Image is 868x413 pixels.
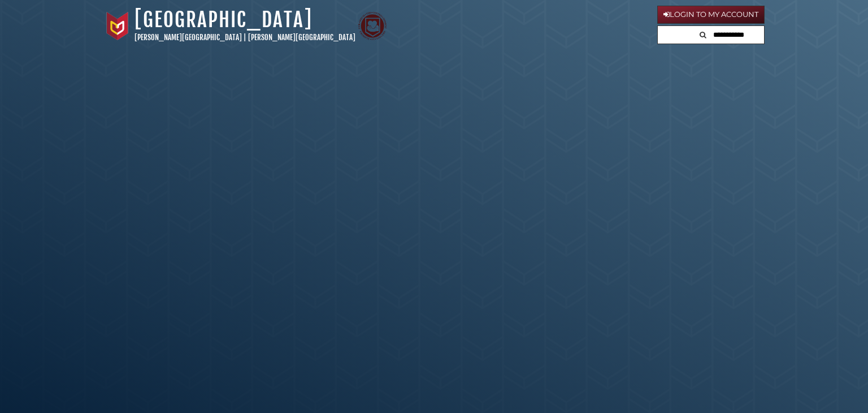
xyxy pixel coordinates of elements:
[134,7,313,32] a: [GEOGRAPHIC_DATA]
[657,6,765,24] a: Login to My Account
[244,33,246,42] span: |
[103,12,132,40] img: Calvin University
[358,12,387,40] img: Calvin Theological Seminary
[696,26,710,41] button: Search
[248,33,355,42] a: [PERSON_NAME][GEOGRAPHIC_DATA]
[700,31,706,38] i: Search
[134,33,242,42] a: [PERSON_NAME][GEOGRAPHIC_DATA]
